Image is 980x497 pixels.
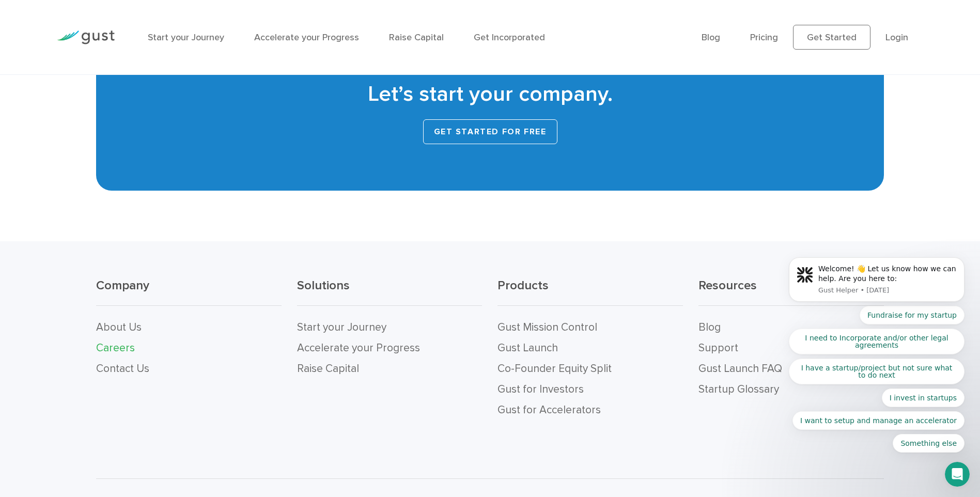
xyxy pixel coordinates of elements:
h3: Solutions [297,277,483,306]
a: About Us [96,321,142,334]
iframe: Chat Widget [808,385,980,497]
a: Gust for Investors [497,383,584,396]
h3: Products [497,277,683,306]
a: Raise Capital [297,362,359,375]
a: Get Incorporated [474,32,545,43]
iframe: Intercom notifications message [773,95,980,469]
a: Contact Us [96,362,149,375]
h3: Company [96,277,282,306]
h3: Resources [698,277,884,306]
a: Gust Mission Control [497,321,597,334]
a: Blog [702,32,720,43]
a: Gust Launch FAQ [698,362,782,375]
a: Co-Founder Equity Split [497,362,612,375]
a: Start your Journey [297,321,386,334]
a: Gust for Accelerators [497,403,601,416]
a: Accelerate your Progress [254,32,359,43]
a: Raise Capital [389,32,444,43]
a: Start your Journey [148,32,224,43]
h2: Let’s start your company. [112,80,869,109]
a: Accelerate your Progress [297,341,420,354]
a: Startup Glossary [698,383,779,396]
a: Support [698,341,738,354]
a: Login [885,32,908,43]
a: Pricing [750,32,778,43]
a: Careers [96,341,135,354]
a: Get Started [793,25,870,50]
a: Get Started for Free [423,119,557,144]
a: Blog [698,321,721,334]
img: Gust Logo [57,30,115,44]
a: Gust Launch [497,341,558,354]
